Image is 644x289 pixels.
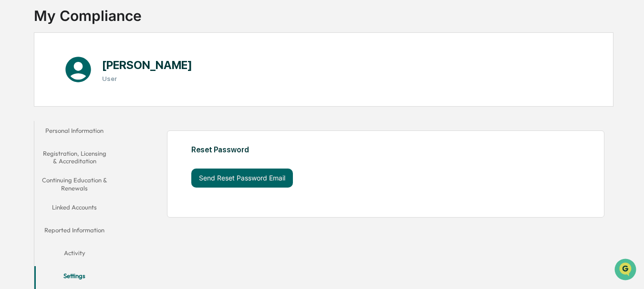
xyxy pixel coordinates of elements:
div: 🔎 [10,139,17,147]
div: We're available if you need us! [32,82,121,90]
button: Registration, Licensing & Accreditation [34,144,115,171]
div: 🖐️ [10,121,17,129]
div: 🗄️ [69,121,77,129]
input: Clear [25,43,157,53]
a: 🗄️Attestations [65,116,122,133]
button: Continuing Education & Renewals [34,170,115,198]
h1: [PERSON_NAME] [102,58,192,72]
div: secondary tabs example [34,121,115,289]
span: Attestations [79,120,118,130]
div: Reset Password [191,145,503,154]
div: Start new chat [32,73,156,82]
span: Data Lookup [19,138,60,148]
span: Preclearance [19,120,62,130]
button: Send Reset Password Email [191,169,293,188]
button: Personal Information [34,121,115,144]
button: Start new chat [162,76,174,87]
iframe: Open customer support [613,258,639,283]
button: Settings [34,266,115,289]
button: Activity [34,243,115,266]
img: 1746055101610-c473b297-6a78-478c-a979-82029cc54cd1 [10,73,27,90]
span: Pylon [95,161,115,169]
a: Powered byPylon [67,161,115,169]
a: 🖐️Preclearance [6,116,65,133]
p: How can we help? [10,20,174,35]
button: Reported Information [34,220,115,243]
h3: User [102,75,192,82]
a: 🔎Data Lookup [6,134,64,151]
button: Linked Accounts [34,198,115,220]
